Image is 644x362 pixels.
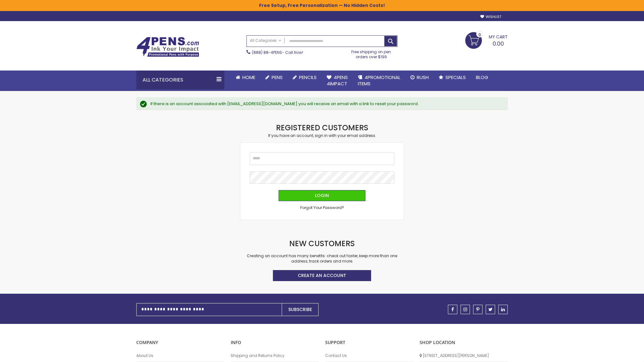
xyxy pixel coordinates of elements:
[345,47,398,59] div: Free shipping on pen orders over $199
[478,32,481,38] span: 0
[288,71,322,84] a: Pencils
[325,340,413,346] p: Support
[476,74,488,81] span: Blog
[231,340,319,346] p: INFO
[231,71,260,84] a: Home
[300,205,344,210] a: Forgot Your Password?
[136,71,224,89] div: All Categories
[460,305,470,314] a: instagram
[417,74,429,81] span: Rush
[353,71,405,91] a: 4PROMOTIONALITEMS
[136,340,224,346] p: COMPANY
[150,101,501,107] div: If there is an account associated with [EMAIL_ADDRESS][DOMAIN_NAME] you will receive an email wit...
[240,133,404,138] div: If you have an account, sign in with your email address.
[480,14,501,19] a: Wishlist
[247,36,285,46] a: All Categories
[272,74,283,81] span: Pens
[273,270,371,281] a: Create an Account
[260,71,288,84] a: Pens
[501,307,505,312] span: linkedin
[489,307,493,312] span: twitter
[299,74,317,81] span: Pencils
[473,305,483,314] a: pinterest
[288,306,312,313] span: Subscribe
[315,192,329,199] span: Login
[451,307,454,312] span: facebook
[463,307,467,312] span: instagram
[358,74,400,87] span: 4PROMOTIONAL ITEMS
[476,307,479,312] span: pinterest
[242,74,255,81] span: Home
[252,50,282,55] a: (888) 88-4PENS
[327,74,348,87] span: 4Pens 4impact
[300,205,344,210] span: Forgot Your Password?
[298,272,346,279] span: Create an Account
[493,40,504,48] span: 0.00
[322,71,353,91] a: 4Pens4impact
[465,32,508,48] a: 0.00 0
[282,303,319,316] button: Subscribe
[231,353,319,358] a: Shipping and Returns Policy
[240,253,404,263] p: Creating an account has many benefits: check out faster, keep more than one address, track orders...
[498,305,508,314] a: linkedin
[445,74,466,81] span: Specials
[279,190,365,201] button: Login
[250,38,281,43] span: All Categories
[420,340,508,346] p: SHOP LOCATION
[420,350,508,362] li: [STREET_ADDRESS][PERSON_NAME]
[486,305,495,314] a: twitter
[136,37,199,57] img: 4Pens Custom Pens and Promotional Products
[405,71,434,84] a: Rush
[289,238,355,249] strong: New Customers
[434,71,471,84] a: Specials
[276,122,368,133] strong: Registered Customers
[325,353,413,358] a: Contact Us
[136,353,224,358] a: About Us
[252,50,303,55] span: - Call Now!
[471,71,493,84] a: Blog
[448,305,457,314] a: facebook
